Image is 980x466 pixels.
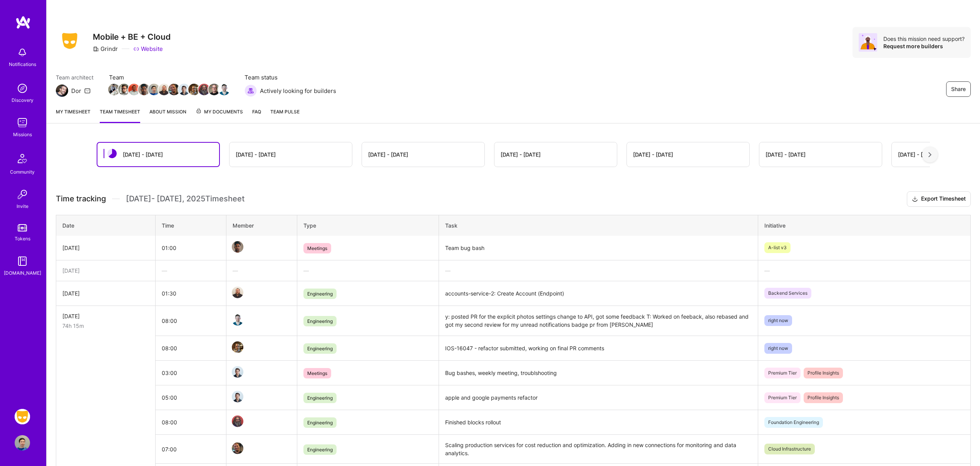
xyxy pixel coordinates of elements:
td: 08:00 [155,306,226,336]
img: Team Member Avatar [178,84,190,95]
td: Team bug bash [439,236,758,260]
span: Profile Insights [804,368,843,378]
span: Profile Insights [804,392,843,403]
a: Team Member Avatar [233,415,243,428]
span: My Documents [196,108,243,116]
a: Grindr: Mobile + BE + Cloud [13,409,32,424]
div: Discovery [12,96,34,104]
span: A-list v3 [764,242,791,253]
td: 01:30 [155,281,226,306]
span: Backend Services [764,288,811,299]
a: FAQ [252,108,261,123]
span: Premium Tier [764,392,801,403]
img: status icon [107,149,117,158]
th: Task [439,215,758,236]
div: [DATE] - [DATE] [236,150,276,159]
div: — [233,267,291,275]
span: Engineering [303,393,337,403]
div: [DATE] - [DATE] [633,150,673,159]
div: [DATE] [62,312,149,320]
div: [DATE] - [DATE] [501,150,541,159]
a: Team Member Avatar [233,313,243,326]
span: Team status [245,73,336,81]
span: right now [764,343,792,354]
img: Team Member Avatar [108,84,120,95]
div: [DATE] - [DATE] [368,150,408,159]
span: Share [951,85,966,93]
img: Team Member Avatar [232,442,243,454]
a: My Documents [196,108,243,123]
td: 07:00 [155,435,226,464]
img: Team Member Avatar [168,84,180,95]
div: [DATE] - [DATE] [766,150,806,159]
td: 05:00 [155,385,226,410]
button: Share [946,81,971,97]
img: Team Member Avatar [188,84,200,95]
td: Bug bashes, weekly meeting, troublshooting [439,361,758,385]
div: [DOMAIN_NAME] [4,269,41,277]
img: Team Architect [56,84,68,97]
a: Team Member Avatar [169,83,179,96]
a: User Avatar [13,435,32,451]
div: [DATE] [62,244,149,252]
img: Team Member Avatar [232,366,243,378]
a: Team Member Avatar [139,83,149,96]
td: 01:00 [155,236,226,260]
a: Team Member Avatar [233,341,243,354]
div: Invite [17,202,28,210]
div: — [162,267,220,275]
span: Engineering [303,289,337,299]
div: Does this mission need support? [883,35,965,42]
a: Team Member Avatar [233,390,243,403]
div: [DATE] [62,267,149,275]
div: — [445,267,751,275]
span: [DATE] - [DATE] , 2025 Timesheet [126,194,245,204]
th: Initiative [758,215,970,236]
div: Grindr [93,45,118,53]
img: Team Member Avatar [198,84,210,95]
a: Team Member Avatar [159,83,169,96]
a: Team Member Avatar [149,83,159,96]
a: About Mission [149,108,186,123]
span: Meetings [303,243,331,253]
span: right now [764,315,792,326]
td: apple and google payments refactor [439,385,758,410]
span: Team [109,73,229,81]
th: Date [56,215,156,236]
a: Team Member Avatar [189,83,199,96]
img: teamwork [15,115,30,130]
img: Team Member Avatar [128,84,140,95]
img: Avatar [859,33,877,52]
td: Scaling production services for cost reduction and optimization. Adding in new connections for mo... [439,435,758,464]
a: Team Member Avatar [119,83,129,96]
span: Team Pulse [270,109,300,115]
img: Team Member Avatar [232,287,243,298]
span: Premium Tier [764,368,801,378]
div: — [764,267,964,275]
img: Team Member Avatar [138,84,150,95]
a: Team Member Avatar [233,286,243,299]
td: 08:00 [155,410,226,435]
span: Foundation Engineering [764,417,823,428]
div: Request more builders [883,42,965,50]
a: Team Member Avatar [233,442,243,455]
i: icon Mail [84,88,90,94]
a: Website [133,45,163,53]
img: Team Member Avatar [232,415,243,427]
img: bell [15,45,30,60]
img: Team Member Avatar [158,84,170,95]
img: Team Member Avatar [232,241,243,253]
a: Team timesheet [100,108,140,123]
div: [DATE] - [DATE] [123,150,163,159]
img: guide book [15,253,30,269]
th: Time [155,215,226,236]
th: Type [297,215,439,236]
a: Team Pulse [270,108,300,123]
span: Time tracking [56,194,106,204]
a: My timesheet [56,108,90,123]
img: Team Member Avatar [232,314,243,326]
i: icon CompanyGray [93,46,99,52]
img: Company Logo [56,30,84,51]
img: Team Member Avatar [232,341,243,353]
div: Community [10,168,35,176]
